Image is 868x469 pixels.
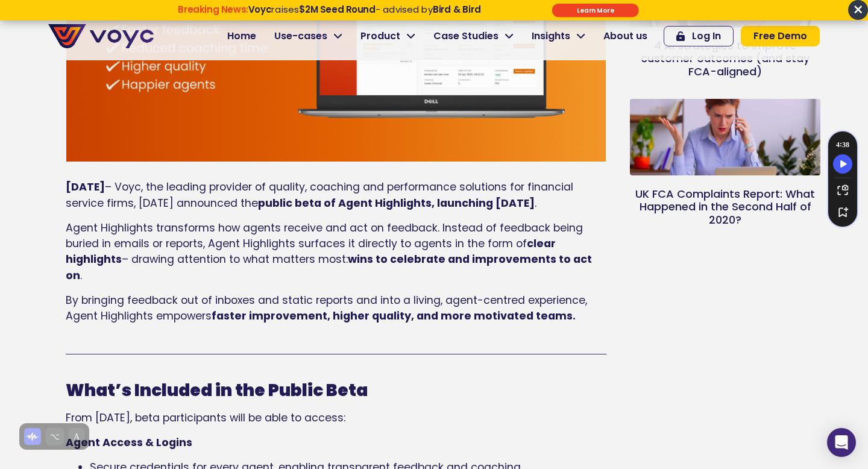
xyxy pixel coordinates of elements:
[603,29,647,43] span: About us
[218,24,265,48] a: Home
[274,29,327,43] span: Use-cases
[535,196,536,210] span: .
[80,268,82,283] span: .
[532,29,570,43] span: Insights
[629,73,821,201] img: Woman on the phone complaints
[66,435,192,450] b: Agent Access & Logins
[48,24,154,48] img: voyc-full-logo
[248,3,271,16] strong: Voyc
[299,3,376,16] strong: $2M Seed Round
[248,3,481,16] span: raises - advised by
[692,31,721,41] span: Log In
[523,24,594,48] a: Insights
[265,24,351,48] a: Use-cases
[66,180,105,194] b: [DATE]
[66,221,583,251] span: Agent Highlights transforms how agents receive and act on feedback. Instead of feedback being bur...
[424,24,523,48] a: Case Studies
[433,3,481,16] strong: Bird & Bird
[66,411,345,425] span: From [DATE], beta participants will be able to access:
[827,428,856,457] div: Open Intercom Messenger
[594,24,656,48] a: About us
[630,99,820,175] a: Woman on the phone complaints
[66,252,592,282] b: wins to celebrate and improvements to act on
[664,26,734,46] a: Log In
[132,4,527,26] div: Breaking News: Voyc raises $2M Seed Round - advised by Bird & Bird
[66,180,573,210] span: – Voyc, the leading provider of quality, coaching and performance solutions for financial service...
[360,29,400,43] span: Product
[212,309,576,323] strong: faster improvement, higher quality, and more motivated teams.
[122,252,348,266] span: – drawing attention to what matters most:
[227,29,256,43] span: Home
[741,26,820,46] a: Free Demo
[351,24,424,48] a: Product
[178,3,248,16] strong: Breaking News:
[66,292,606,324] p: By bringing feedback out of inboxes and static reports and into a living, agent-centred experienc...
[258,196,535,210] b: public beta of Agent Highlights, launching [DATE]
[66,379,368,402] b: What’s Included in the Public Beta
[552,4,639,17] div: Submit
[635,186,815,227] a: UK FCA Complaints Report: What Happened in the Second Half of 2020?
[66,236,556,266] b: clear highlights
[753,31,807,41] span: Free Demo
[433,29,498,43] span: Case Studies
